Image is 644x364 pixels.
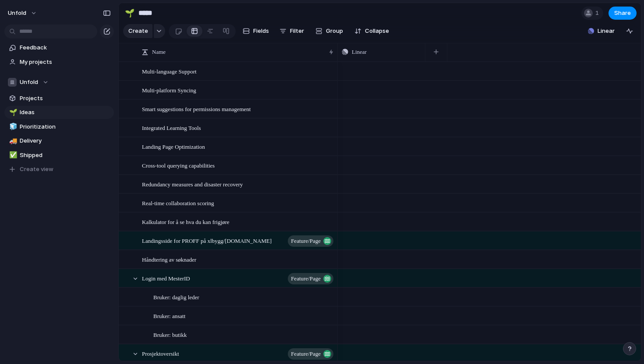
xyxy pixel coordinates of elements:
button: 🌱 [8,108,17,117]
button: Feature/page [288,273,333,284]
span: Kalkulator for å se hva du kan frigjøre [142,217,230,227]
button: 🧊 [8,122,17,131]
span: Group [326,27,343,35]
div: 🌱 [9,108,15,118]
span: Multi-language Support [142,66,197,76]
a: 🌱Ideas [4,106,114,119]
span: Håndtering av søknader [142,254,196,264]
span: My projects [20,58,111,66]
span: Create [128,27,148,35]
span: Projects [20,94,111,103]
span: Feature/page [291,235,321,247]
span: Create view [20,165,53,174]
button: Feature/page [288,348,333,360]
span: Linear [598,27,615,35]
a: Projects [4,92,114,105]
span: Cross-tool querying capabilities [142,160,215,170]
div: 🧊 [9,122,15,132]
a: Feedback [4,41,114,54]
span: 1 [595,9,602,17]
button: 🌱 [123,6,137,20]
button: Create [123,24,152,38]
span: Feature/page [291,273,321,285]
div: 🌱 [125,7,134,19]
span: Multi-platform Syncing [142,85,196,95]
button: Collapse [351,24,393,38]
a: ✅Shipped [4,149,114,162]
button: Group [311,24,347,38]
span: Landing Page Optimization [142,141,205,151]
button: Unfold [4,6,42,20]
span: Login med MesterID [142,273,190,283]
span: Delivery [20,136,111,145]
button: Fields [239,24,272,38]
span: Prosjektoversikt [142,348,179,358]
span: Bruker: ansatt [153,311,185,321]
span: Smart suggestions for permissions management [142,104,251,114]
a: My projects [4,56,114,69]
span: Unfold [20,78,38,87]
span: Real-time collaboration scoring [142,198,214,208]
span: Name [152,48,166,56]
button: Feature/page [288,235,333,247]
span: Integrated Learning Tools [142,122,201,133]
button: 🚚 [8,136,17,145]
button: Unfold [4,76,114,89]
div: ✅ [9,150,15,160]
button: Linear [584,24,618,38]
div: 🚚 [9,136,15,146]
span: Filter [290,27,304,35]
button: Create view [4,163,114,176]
button: Share [609,7,637,20]
button: ✅ [8,151,17,160]
span: Landingsside for PROFF på xlbygg/[DOMAIN_NAME] [142,235,272,245]
a: 🧊Prioritization [4,120,114,133]
a: 🚚Delivery [4,134,114,147]
span: Bruker: daglig leder [153,292,199,302]
span: Linear [352,48,367,56]
span: Feedback [20,43,111,52]
span: Bruker: butikk [153,329,187,339]
span: Fields [253,27,269,35]
span: Redundancy measures and disaster recovery [142,179,243,189]
span: Share [614,9,631,17]
span: Unfold [8,9,26,17]
button: Filter [276,24,308,38]
span: Prioritization [20,122,111,131]
span: Shipped [20,151,111,160]
span: Feature/page [291,348,321,360]
span: Collapse [365,27,389,35]
span: Ideas [20,108,111,117]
